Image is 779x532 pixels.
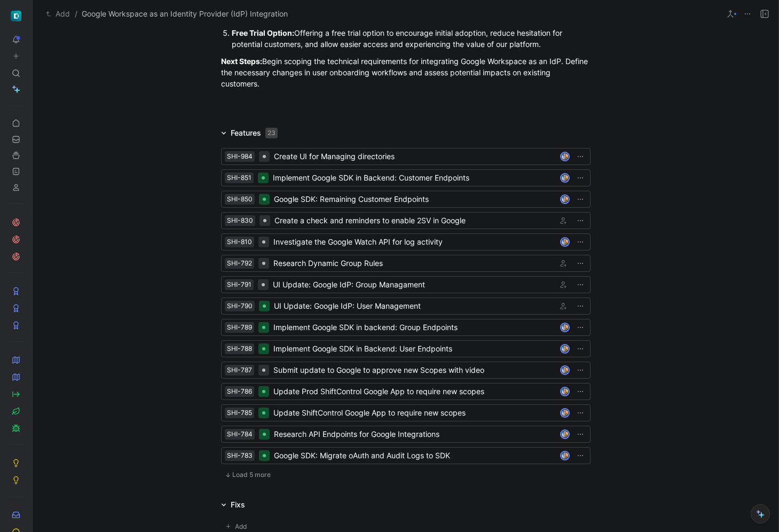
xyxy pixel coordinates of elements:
[221,404,591,421] a: SHI-785Update ShiftControl Google App to require new scopesavatar
[274,300,553,312] div: UI Update: Google IdP: User Management
[274,449,556,462] div: Google SDK: Migrate oAuth and Audit Logs to SDK
[227,258,252,269] div: SHI-792
[227,194,253,205] div: SHI-850
[221,298,591,315] a: SHI-790UI Update: Google IdP: User Management
[227,173,251,183] div: SHI-851
[221,191,591,208] a: SHI-850Google SDK: Remaining Customer Endpointsavatar
[231,127,261,139] div: Features
[273,342,556,355] div: Implement Google SDK in Backend: User Endpoints
[221,340,591,357] a: SHI-788Implement Google SDK in Backend: User Endpointsavatar
[561,431,569,438] img: avatar
[227,386,252,397] div: SHI-786
[221,447,591,464] a: SHI-783Google SDK: Migrate oAuth and Audit Logs to SDKavatar
[561,345,569,353] img: avatar
[273,171,556,184] div: Implement Google SDK in Backend: Customer Endpoints
[221,468,274,481] button: Load 5 more
[274,193,556,206] div: Google SDK: Remaining Customer Endpoints
[232,28,294,37] strong: Free Trial Option:
[265,128,278,138] div: 23
[221,148,591,165] a: SHI-984Create UI for Managing directoriesavatar
[227,429,253,440] div: SHI-784
[221,255,591,272] a: SHI-792Research Dynamic Group Rules
[75,7,77,20] span: /
[227,237,252,247] div: SHI-810
[221,212,591,229] a: SHI-830Create a check and reminders to enable 2SV in Google
[235,521,250,532] span: Add
[227,408,252,418] div: SHI-785
[561,238,569,246] img: avatar
[561,153,569,160] img: avatar
[273,236,556,248] div: Investigate the Google Watch API for log activity
[273,385,556,398] div: Update Prod ShiftControl Google App to require new scopes
[11,11,21,21] img: ShiftControl
[221,233,591,251] a: SHI-810Investigate the Google Watch API for log activityavatar
[232,471,271,479] span: Load 5 more
[221,319,591,336] a: SHI-789Implement Google SDK in backend: Group Endpointsavatar
[217,498,249,511] div: Fixs
[9,9,23,24] button: ShiftControl
[43,7,73,20] button: Add
[274,150,556,163] div: Create UI for Managing directories
[227,450,253,461] div: SHI-783
[561,388,569,395] img: avatar
[274,214,553,227] div: Create a check and reminders to enable 2SV in Google
[227,301,253,311] div: SHI-790
[217,127,282,139] div: Features23
[273,321,556,334] div: Implement Google SDK in backend: Group Endpoints
[273,278,553,291] div: UI Update: Google IdP: Group Managament
[227,322,252,333] div: SHI-789
[232,27,591,50] div: Offering a free trial option to encourage initial adoption, reduce hesitation for potential custo...
[227,279,251,290] div: SHI-791
[561,174,569,182] img: avatar
[221,362,591,379] a: SHI-787Submit update to Google to approve new Scopes with videoavatar
[221,169,591,186] a: SHI-851Implement Google SDK in Backend: Customer Endpointsavatar
[231,498,245,511] div: Fixs
[227,343,252,354] div: SHI-788
[227,365,252,375] div: SHI-787
[227,215,253,226] div: SHI-830
[273,364,556,377] div: Submit update to Google to approve new Scopes with video
[561,452,569,459] img: avatar
[221,426,591,443] a: SHI-784Research API Endpoints for Google Integrationsavatar
[561,366,569,374] img: avatar
[221,383,591,400] a: SHI-786Update Prod ShiftControl Google App to require new scopesavatar
[82,7,288,20] span: Google Workspace as an Identity Provider (IdP) Integration
[561,324,569,331] img: avatar
[221,276,591,293] a: SHI-791UI Update: Google IdP: Group Managament
[561,409,569,417] img: avatar
[221,57,262,66] strong: Next Steps:
[273,406,556,419] div: Update ShiftControl Google App to require new scopes
[274,428,556,441] div: Research API Endpoints for Google Integrations
[273,257,553,270] div: Research Dynamic Group Rules
[561,195,569,203] img: avatar
[221,56,591,89] div: Begin scoping the technical requirements for integrating Google Workspace as an IdP. Define the n...
[227,151,253,162] div: SHI-984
